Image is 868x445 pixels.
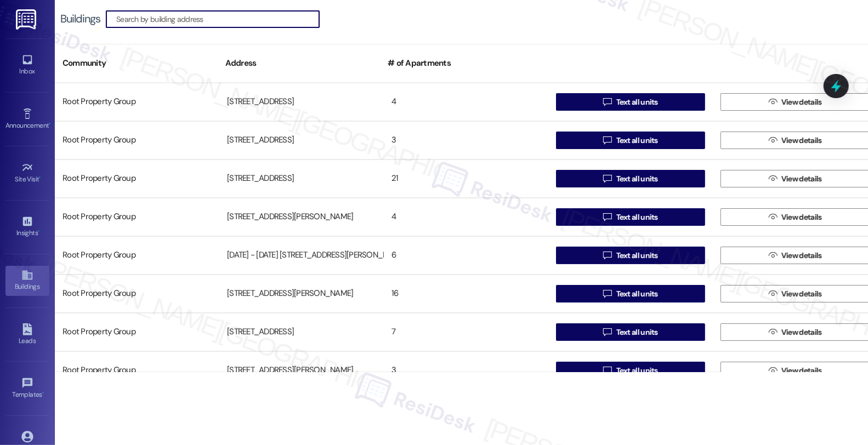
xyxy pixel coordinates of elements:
span: Text all units [616,288,658,300]
div: [STREET_ADDRESS][PERSON_NAME] [219,360,384,381]
i:  [769,213,777,221]
button: Text all units [556,323,705,341]
div: 3 [384,129,548,151]
span: View details [781,212,822,223]
div: [STREET_ADDRESS] [219,321,384,343]
i:  [603,366,611,375]
span: Text all units [616,96,658,108]
i:  [769,174,777,183]
i:  [603,251,611,260]
div: Root Property Group [55,360,219,381]
div: [STREET_ADDRESS] [219,168,384,190]
div: Address [218,50,381,77]
div: 21 [384,168,548,190]
a: Leads [5,320,49,350]
a: Buildings [5,266,49,295]
span: • [38,227,39,235]
div: [STREET_ADDRESS] [219,129,384,151]
button: Text all units [556,362,705,379]
i:  [603,328,611,336]
i:  [769,98,777,106]
div: Root Property Group [55,321,219,343]
input: Search by building address [116,12,319,27]
button: Text all units [556,132,705,149]
div: [STREET_ADDRESS][PERSON_NAME] [219,206,384,228]
i:  [769,251,777,260]
div: Root Property Group [55,206,219,228]
span: View details [781,135,822,146]
button: Text all units [556,208,705,226]
div: 3 [384,360,548,381]
i:  [603,213,611,221]
span: Text all units [616,250,658,261]
span: View details [781,96,822,108]
i:  [769,366,777,375]
button: Text all units [556,170,705,187]
div: Buildings [60,13,100,25]
div: [STREET_ADDRESS][PERSON_NAME] [219,283,384,305]
a: Site Visit • [5,158,49,188]
i:  [769,328,777,336]
div: Community [55,50,218,77]
span: View details [781,173,822,185]
div: Root Property Group [55,129,219,151]
div: 7 [384,321,548,343]
a: Inbox [5,50,49,80]
div: 4 [384,91,548,113]
i:  [603,174,611,183]
div: 6 [384,244,548,266]
div: Root Property Group [55,244,219,266]
span: Text all units [616,365,658,376]
span: • [49,120,50,128]
span: Text all units [616,212,658,223]
div: 4 [384,206,548,228]
button: Text all units [556,285,705,303]
i:  [769,136,777,145]
span: Text all units [616,173,658,185]
div: Root Property Group [55,168,219,190]
button: Text all units [556,93,705,111]
button: Text all units [556,247,705,264]
a: Insights • [5,212,49,242]
div: # of Apartments [380,50,543,77]
img: ResiDesk Logo [16,9,38,30]
i:  [603,136,611,145]
i:  [603,98,611,106]
div: Root Property Group [55,283,219,305]
span: View details [781,288,822,300]
span: • [39,174,41,181]
i:  [603,289,611,298]
div: [STREET_ADDRESS] [219,91,384,113]
div: [DATE] - [DATE] [STREET_ADDRESS][PERSON_NAME] [219,244,384,266]
span: Text all units [616,327,658,338]
i:  [769,289,777,298]
span: Text all units [616,135,658,146]
a: Templates • [5,374,49,403]
span: • [42,389,44,397]
div: 16 [384,283,548,305]
span: View details [781,250,822,261]
span: View details [781,327,822,338]
div: Root Property Group [55,91,219,113]
span: View details [781,365,822,376]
